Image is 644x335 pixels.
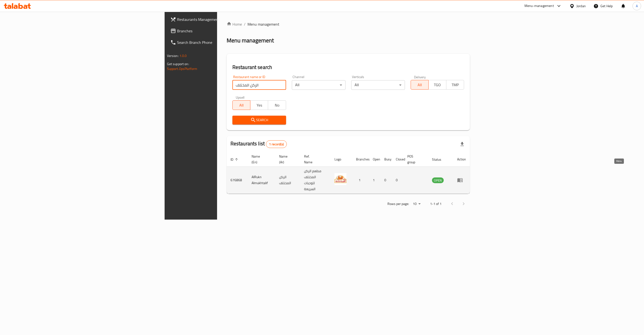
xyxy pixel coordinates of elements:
span: Branches [177,28,268,34]
span: 1 record(s) [266,142,287,147]
th: Action [453,152,470,167]
a: Restaurants Management [167,14,272,25]
span: TMP [448,81,462,88]
button: No [268,100,286,110]
div: Jordan [576,3,586,9]
div: All [351,80,405,90]
th: Closed [392,152,403,167]
td: 1 [352,167,369,194]
button: All [232,100,250,110]
span: All [235,102,248,109]
span: OPEN [432,178,444,183]
th: Busy [380,152,392,167]
span: POS group [407,153,422,165]
span: Status [432,157,448,162]
td: 0 [380,167,392,194]
label: Delivery [414,75,426,79]
span: No [270,102,284,109]
span: Yes [252,102,266,109]
div: Total records count [266,140,287,148]
a: Branches [167,25,272,37]
a: Search Branch Phone [167,37,272,48]
label: Upsell [236,96,245,99]
h2: Restaurant search [232,64,464,71]
button: All [411,80,429,90]
th: Logo [331,152,352,167]
span: Name (Ar) [279,153,295,165]
span: TGO [431,81,444,88]
button: Yes [250,100,268,110]
h2: Restaurants list [230,140,287,148]
button: Search [232,116,286,125]
span: Ref. Name [304,153,325,165]
td: 1 [369,167,380,194]
table: enhanced table [227,152,470,194]
span: Search Branch Phone [177,40,268,45]
div: Export file [456,138,468,150]
th: Branches [352,152,369,167]
span: Get support on: [167,61,189,67]
span: A [636,3,638,9]
span: Version: [167,53,179,59]
span: Name (En) [252,153,270,165]
span: Search [236,117,282,123]
button: TGO [428,80,446,90]
div: All [292,80,345,90]
span: All [413,81,427,88]
span: Restaurants Management [177,17,268,22]
td: الركن المختلف [275,167,300,194]
nav: breadcrumb [227,21,470,27]
td: مطعم الركن المختلف للوجبات السريعة [300,167,331,194]
div: Menu-management [524,3,554,9]
span: 1.0.0 [179,53,187,59]
p: 1-1 of 1 [430,201,442,207]
th: Open [369,152,380,167]
td: 0 [392,167,403,194]
button: TMP [446,80,464,90]
a: Support.OpsPlatform [167,66,197,72]
span: ID [230,157,240,162]
input: Search for restaurant name or ID.. [232,80,286,90]
p: Rows per page: [387,201,409,207]
img: AlRukn Almukhtalif [334,173,346,185]
h2: Menu management [227,37,274,44]
div: Rows per page: [411,200,422,208]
